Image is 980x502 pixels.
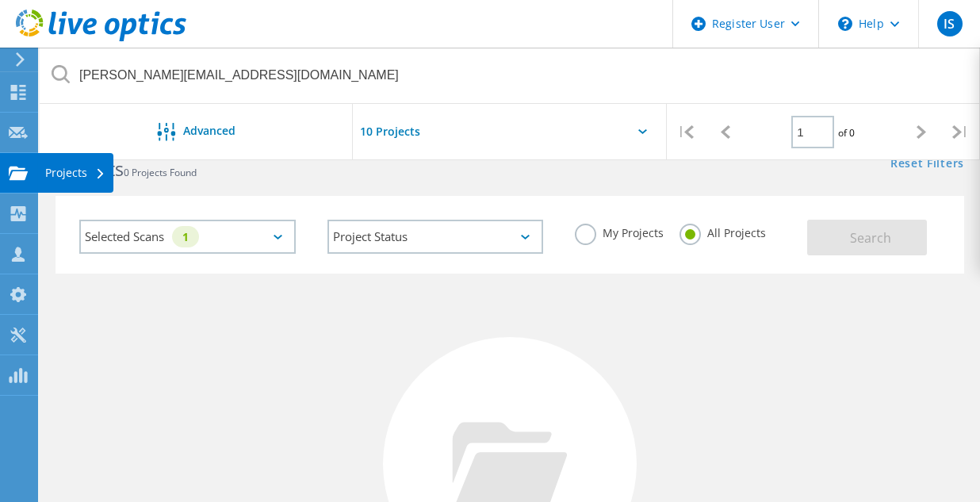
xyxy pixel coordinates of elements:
[172,226,199,247] div: 1
[16,33,186,44] a: Live Optics Dashboard
[890,158,964,171] a: Reset Filters
[45,167,105,178] div: Projects
[183,125,235,136] span: Advanced
[940,104,979,160] div: |
[944,17,955,30] span: IS
[79,220,296,254] div: Selected Scans
[575,224,664,239] label: My Projects
[838,126,855,140] span: of 0
[850,229,891,247] span: Search
[838,17,852,31] svg: \n
[124,166,197,179] span: 0 Projects Found
[327,220,544,254] div: Project Status
[667,104,706,160] div: |
[679,224,766,239] label: All Projects
[807,220,927,255] button: Search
